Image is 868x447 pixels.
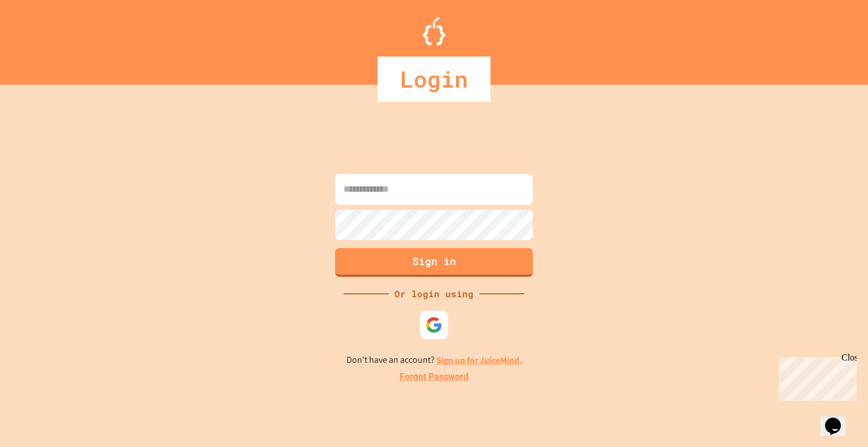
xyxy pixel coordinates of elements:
[423,17,445,45] img: Logo.svg
[389,287,479,301] div: Or login using
[436,354,522,366] a: Sign up for JuiceMind.
[346,353,522,367] p: Don't have an account?
[335,248,533,277] button: Sign in
[821,402,857,436] iframe: chat widget
[426,316,442,333] img: google-icon.svg
[774,353,857,401] iframe: chat widget
[377,57,491,102] div: Login
[5,5,78,72] div: Chat with us now!Close
[400,370,468,384] a: Forgot Password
